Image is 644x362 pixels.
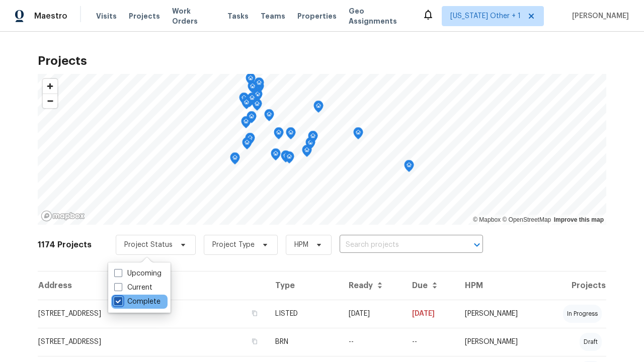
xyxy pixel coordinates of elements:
span: Maestro [34,11,67,21]
th: Due [404,271,457,300]
div: Map marker [404,160,414,175]
div: Map marker [302,145,312,160]
label: Upcoming [114,268,162,279]
div: Map marker [242,97,252,113]
div: Map marker [264,109,274,125]
div: Map marker [253,89,263,105]
label: Complete [114,297,160,307]
span: Project Status [124,240,173,250]
td: [STREET_ADDRESS] [38,300,267,328]
span: Properties [297,11,337,21]
div: Map marker [274,127,284,143]
h2: Projects [38,56,606,66]
a: Improve this map [554,216,604,223]
a: OpenStreetMap [502,216,551,223]
span: [US_STATE] Other + 1 [450,11,521,21]
div: in progress [563,305,602,323]
td: [PERSON_NAME] [457,328,542,356]
td: BRN [267,328,341,356]
div: Map marker [252,99,262,114]
div: Map marker [242,137,252,153]
div: Map marker [286,127,296,143]
th: Projects [542,271,606,300]
div: Map marker [313,101,324,116]
span: Work Orders [172,6,215,26]
div: Map marker [248,81,258,97]
button: Copy Address [250,337,259,346]
td: LISTED [267,300,341,328]
td: [STREET_ADDRESS] [38,328,267,356]
div: Map marker [247,111,257,127]
span: Geo Assignments [349,6,410,26]
span: Tasks [227,13,249,20]
div: Map marker [308,131,318,146]
button: Copy Address [250,309,259,318]
span: [PERSON_NAME] [568,11,629,21]
div: Map marker [247,93,257,108]
div: Map marker [271,148,281,164]
div: Map marker [254,77,264,93]
button: Zoom in [43,79,57,94]
div: Map marker [305,137,315,153]
button: Open [470,238,484,252]
div: draft [580,333,602,351]
span: Zoom out [43,94,57,108]
div: Map marker [281,150,291,166]
a: Mapbox homepage [41,210,85,222]
div: Map marker [230,152,240,168]
span: Project Type [212,240,255,250]
div: Map marker [246,73,256,88]
a: Mapbox [473,216,501,223]
label: Current [114,283,152,293]
div: Map marker [284,151,294,167]
div: Map marker [245,95,255,111]
span: HPM [294,240,308,250]
span: Visits [96,11,117,21]
td: [PERSON_NAME] [457,300,542,328]
td: -- [341,328,404,356]
span: Projects [129,11,160,21]
input: Search projects [340,237,455,253]
div: Map marker [239,93,249,108]
th: Type [267,271,341,300]
td: Resale COE 2025-09-23T00:00:00.000Z [404,328,457,356]
span: Teams [261,11,285,21]
canvas: Map [38,74,606,225]
div: Map marker [353,127,363,143]
button: Zoom out [43,94,57,108]
td: [DATE] [341,300,404,328]
h2: 1174 Projects [38,240,92,250]
th: Address [38,271,267,300]
th: Ready [341,271,404,300]
div: Map marker [241,116,251,132]
td: [DATE] [404,300,457,328]
div: Map marker [245,133,255,148]
th: HPM [457,271,542,300]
